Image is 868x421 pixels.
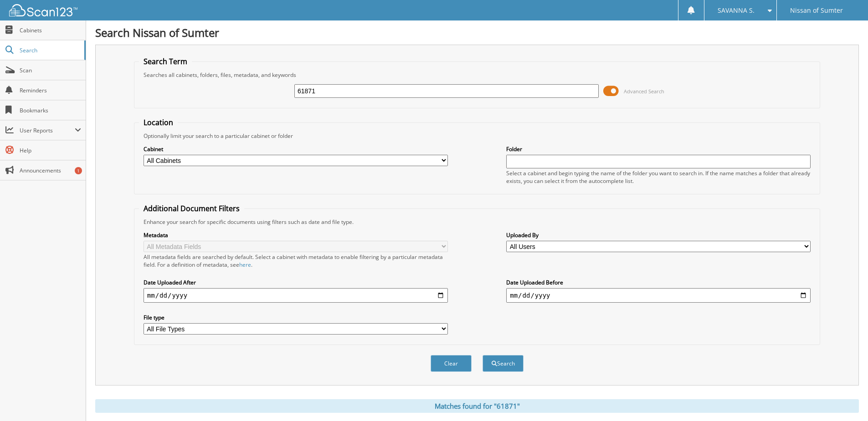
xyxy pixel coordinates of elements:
[506,145,811,153] label: Folder
[20,107,81,114] span: Bookmarks
[20,167,81,174] span: Announcements
[20,26,81,34] span: Cabinets
[144,145,448,153] label: Cabinet
[144,314,448,321] label: File type
[9,4,77,16] img: scan123-logo-white.svg
[139,117,178,127] legend: Location
[75,167,82,174] div: 1
[20,127,75,134] span: User Reports
[144,253,448,269] div: All metadata fields are searched by default. Select a cabinet with metadata to enable filtering b...
[506,279,811,286] label: Date Uploaded Before
[506,231,811,239] label: Uploaded By
[624,88,664,95] span: Advanced Search
[790,8,843,13] span: Nissan of Sumter
[139,56,192,66] legend: Search Term
[139,203,244,213] legend: Additional Document Filters
[20,66,81,74] span: Scan
[95,25,859,40] h1: Search Nissan of Sumter
[144,288,448,303] input: start
[139,71,815,79] div: Searches all cabinets, folders, files, metadata, and keywords
[95,399,859,413] div: Matches found for "61871"
[483,355,524,372] button: Search
[20,46,80,54] span: Search
[139,218,815,226] div: Enhance your search for specific documents using filters such as date and file type.
[144,279,448,286] label: Date Uploaded After
[506,169,811,185] div: Select a cabinet and begin typing the name of the folder you want to search in. If the name match...
[506,288,811,303] input: end
[144,231,448,239] label: Metadata
[20,147,81,154] span: Help
[20,86,81,94] span: Reminders
[239,261,251,269] a: here
[139,132,815,140] div: Optionally limit your search to a particular cabinet or folder
[431,355,472,372] button: Clear
[718,8,755,13] span: SAVANNA S.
